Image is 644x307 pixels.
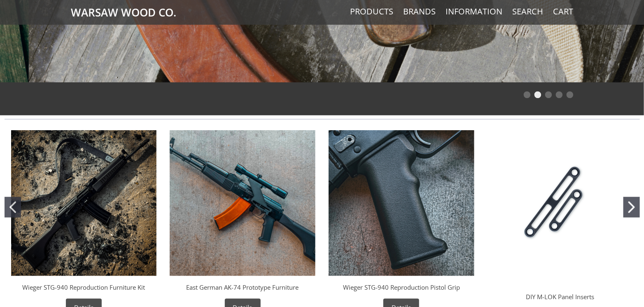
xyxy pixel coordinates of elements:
[545,91,552,98] li: Page dot 3
[623,197,640,218] button: Go to slide 2
[524,91,530,98] li: Page dot 1
[530,283,590,292] div: Warsaw Wood Co.
[403,6,436,17] a: Brands
[343,283,460,291] a: Wieger STG-940 Reproduction Pistol Grip
[553,6,573,17] a: Cart
[170,130,315,276] img: East German AK-74 Prototype Furniture
[446,6,502,17] a: Information
[11,130,157,276] img: Wieger STG-940 Reproduction Furniture Kit
[512,6,543,17] a: Search
[556,91,562,98] li: Page dot 4
[534,91,541,98] li: Page dot 2
[329,130,474,276] img: Wieger STG-940 Reproduction Pistol Grip
[526,293,595,301] a: DIY M-LOK Panel Inserts
[22,283,145,291] a: Wieger STG-940 Reproduction Furniture Kit
[5,197,21,218] button: Go to slide 1
[488,130,633,276] img: DIY M-LOK Panel Inserts
[567,91,573,98] li: Page dot 5
[350,6,393,17] a: Products
[187,283,299,291] a: East German AK-74 Prototype Furniture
